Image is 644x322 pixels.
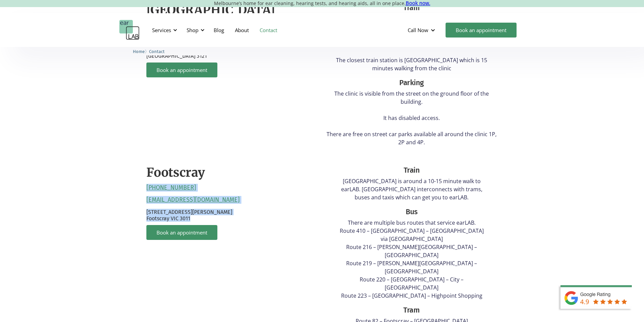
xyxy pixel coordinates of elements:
[133,48,145,54] a: Home
[336,206,487,217] div: Bus
[146,2,275,18] h2: [GEOGRAPHIC_DATA]
[254,20,283,40] a: Contact
[208,20,230,40] a: Blog
[148,20,179,40] div: Services
[230,20,254,40] a: About
[119,20,140,40] a: home
[146,63,217,77] a: Book an appointment
[402,20,442,40] div: Call Now
[146,196,240,204] a: [EMAIL_ADDRESS][DOMAIN_NAME]
[149,48,165,54] a: Contact
[326,2,498,13] div: Tram
[336,219,487,300] p: There are multiple bus routes that service earLAB. Route 410 – [GEOGRAPHIC_DATA] – [GEOGRAPHIC_DA...
[336,177,487,201] p: [GEOGRAPHIC_DATA] is around a 10-15 minute walk to earLAB. [GEOGRAPHIC_DATA] interconnects with t...
[146,209,319,222] p: [STREET_ADDRESS][PERSON_NAME] Footscray VIC 3011
[146,184,196,192] a: [PHONE_NUMBER]
[149,49,165,54] span: Contact
[326,56,498,72] p: The closest train station is [GEOGRAPHIC_DATA] which is 15 minutes walking from the clinic
[152,27,171,33] div: Services
[326,77,498,88] div: Parking
[336,165,487,176] div: Train
[146,165,205,181] h2: Footscray
[326,90,498,146] p: The clinic is visible from the street on the ground floor of the building. It has disabled access...
[183,20,207,40] div: Shop
[408,27,428,33] div: Call Now
[146,225,217,240] a: Book an appointment
[336,305,487,316] div: Tram
[187,27,198,33] div: Shop
[446,23,517,38] a: Book an appointment
[133,49,145,54] span: Home
[133,48,149,55] li: 〉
